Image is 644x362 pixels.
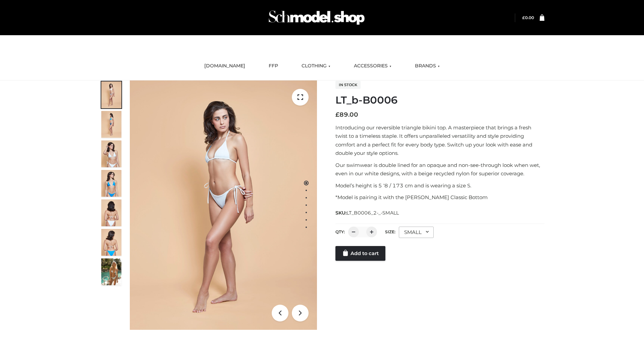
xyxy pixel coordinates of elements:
img: ArielClassicBikiniTop_CloudNine_AzureSky_OW114ECO_1 [130,80,317,330]
img: Arieltop_CloudNine_AzureSky2.jpg [101,258,121,285]
img: ArielClassicBikiniTop_CloudNine_AzureSky_OW114ECO_7-scaled.jpg [101,199,121,226]
span: SKU: [335,209,399,217]
img: ArielClassicBikiniTop_CloudNine_AzureSky_OW114ECO_3-scaled.jpg [101,140,121,167]
p: Our swimwear is double lined for an opaque and non-see-through look when wet, even in our white d... [335,161,544,178]
a: [DOMAIN_NAME] [199,59,250,73]
img: Schmodel Admin 964 [266,4,367,31]
p: Model’s height is 5 ‘8 / 173 cm and is wearing a size S. [335,181,544,190]
h1: LT_b-B0006 [335,94,544,106]
a: £0.00 [522,15,534,20]
bdi: 0.00 [522,15,534,20]
label: Size: [385,229,395,234]
bdi: 89.00 [335,111,358,118]
p: Introducing our reversible triangle bikini top. A masterpiece that brings a fresh twist to a time... [335,123,544,158]
label: QTY: [335,229,345,234]
div: SMALL [399,227,434,238]
a: CLOTHING [297,59,335,73]
span: £ [522,15,525,20]
a: Add to cart [335,246,385,261]
img: ArielClassicBikiniTop_CloudNine_AzureSky_OW114ECO_2-scaled.jpg [101,111,121,138]
img: ArielClassicBikiniTop_CloudNine_AzureSky_OW114ECO_4-scaled.jpg [101,170,121,197]
span: £ [335,111,339,118]
a: BRANDS [410,59,445,73]
a: FFP [264,59,283,73]
p: *Model is pairing it with the [PERSON_NAME] Classic Bottom [335,193,544,202]
img: ArielClassicBikiniTop_CloudNine_AzureSky_OW114ECO_8-scaled.jpg [101,229,121,256]
span: In stock [335,81,361,89]
a: ACCESSORIES [349,59,396,73]
span: LT_B0006_2-_-SMALL [346,210,399,216]
img: ArielClassicBikiniTop_CloudNine_AzureSky_OW114ECO_1-scaled.jpg [101,81,121,108]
